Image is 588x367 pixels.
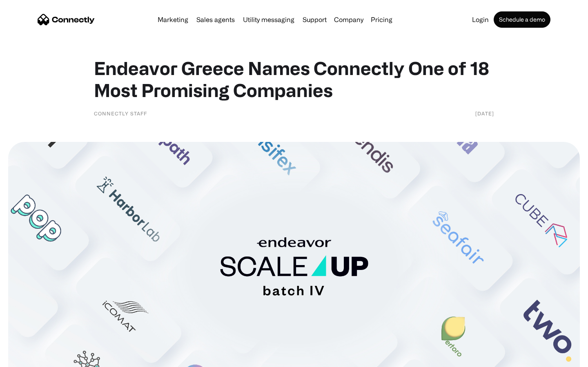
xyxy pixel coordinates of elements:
[367,16,396,23] a: Pricing
[193,16,238,23] a: Sales agents
[469,16,492,23] a: Login
[154,16,192,23] a: Marketing
[475,109,494,117] div: [DATE]
[299,16,330,23] a: Support
[494,11,550,28] a: Schedule a demo
[8,353,49,364] aside: Language selected: English
[334,14,363,25] div: Company
[16,353,49,364] ul: Language list
[94,57,494,101] h1: Endeavor Greece Names Connectly One of 18 Most Promising Companies
[240,16,298,23] a: Utility messaging
[94,109,147,117] div: Connectly Staff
